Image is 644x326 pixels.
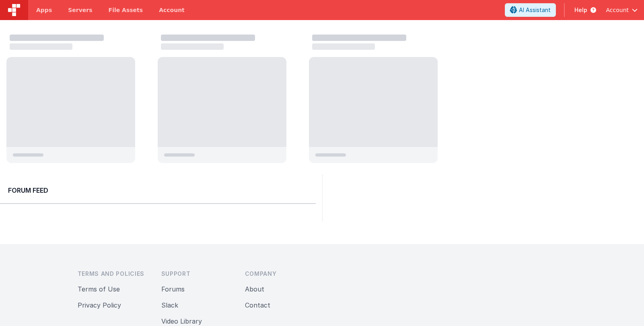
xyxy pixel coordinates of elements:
button: Slack [161,300,178,310]
button: About [245,284,264,294]
a: About [245,285,264,293]
h3: Terms and Policies [78,270,148,278]
button: AI Assistant [505,3,556,17]
span: Servers [68,6,92,14]
button: Video Library [161,316,202,326]
button: Forums [161,284,185,294]
span: AI Assistant [519,6,551,14]
span: Account [606,6,629,14]
a: Privacy Policy [78,301,121,309]
span: Help [574,6,587,14]
button: Contact [245,300,270,310]
a: Slack [161,301,178,309]
button: Account [606,6,638,14]
h3: Support [161,270,232,278]
a: Terms of Use [78,285,120,293]
h3: Company [245,270,316,278]
h2: Forum Feed [8,185,308,195]
span: File Assets [109,6,143,14]
span: Apps [36,6,52,14]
